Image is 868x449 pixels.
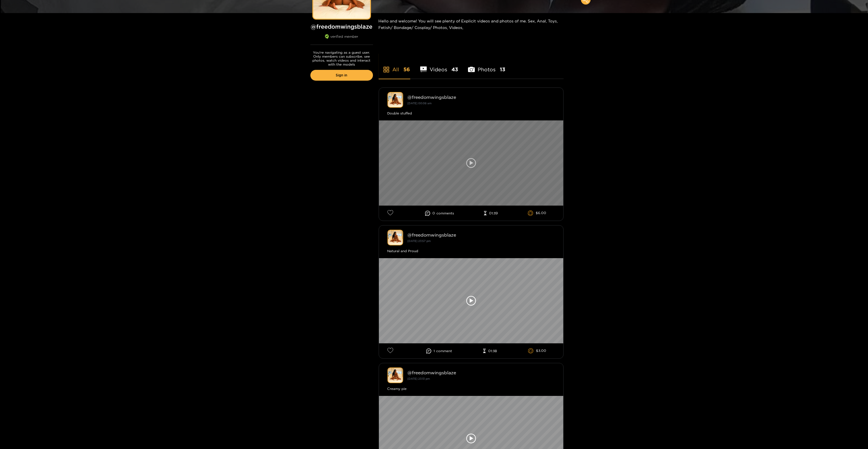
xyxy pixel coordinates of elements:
div: Creamy pie [387,386,555,392]
h1: @ freedomwingsblaze [310,23,373,30]
li: 0 [425,211,454,216]
span: appstore [383,66,390,73]
li: Photos [468,53,505,79]
span: comment s [436,211,454,215]
li: Videos [420,53,458,79]
li: 1 [426,348,452,354]
div: Hello and welcome! You will see plenty of Explicit videos and photos of me. Sex, Anal, Toys, Feti... [379,13,564,35]
a: Sign in [310,70,373,81]
small: [DATE] 23:13 pm [408,377,430,380]
li: 01:38 [483,349,497,353]
span: comment [436,349,452,353]
div: verified member [310,34,373,45]
span: 13 [500,66,505,73]
div: @ freedomwingsblaze [408,370,555,375]
p: You're navigating as a guest user. Only members can subscribe, see photos, watch videos and inter... [310,51,373,66]
img: freedomwingsblaze [387,92,403,108]
li: All [379,53,410,79]
small: [DATE] 23:57 pm [408,239,431,243]
div: Double stuffed [387,110,555,116]
span: 43 [451,66,458,73]
li: 01:39 [484,211,498,216]
div: Natural and Proud [387,248,555,254]
img: freedomwingsblaze [387,230,403,245]
img: freedomwingsblaze [387,367,403,383]
li: $3.00 [528,348,546,354]
span: 56 [404,66,410,73]
li: $6.00 [528,210,546,216]
small: [DATE] 00:08 am [408,102,432,105]
div: @ freedomwingsblaze [408,95,555,100]
div: @ freedomwingsblaze [408,232,555,237]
